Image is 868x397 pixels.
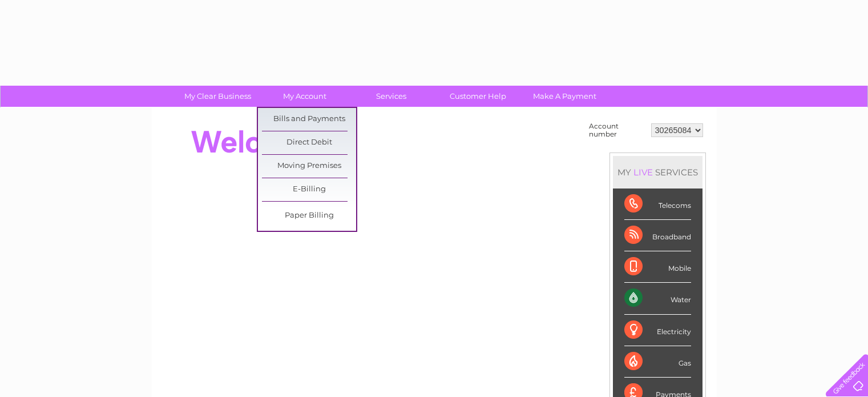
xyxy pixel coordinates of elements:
a: E-Billing [262,178,356,201]
a: Paper Billing [262,204,356,227]
div: Broadband [624,220,691,251]
a: Bills and Payments [262,108,356,131]
div: Water [624,283,691,314]
div: Electricity [624,315,691,346]
td: Account number [586,119,648,141]
a: My Clear Business [171,86,265,107]
div: Mobile [624,251,691,283]
a: Direct Debit [262,131,356,154]
a: Services [344,86,438,107]
a: Make A Payment [518,86,612,107]
div: Gas [624,346,691,378]
a: Moving Premises [262,155,356,178]
div: MY SERVICES [613,156,703,189]
div: Telecoms [624,189,691,220]
a: My Account [257,86,352,107]
div: LIVE [631,167,655,178]
a: Customer Help [431,86,525,107]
